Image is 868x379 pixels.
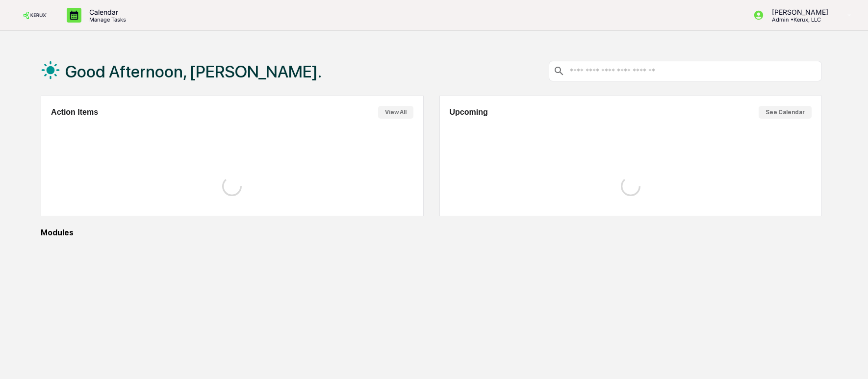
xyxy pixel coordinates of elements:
p: [PERSON_NAME] [764,8,833,16]
button: See Calendar [759,106,812,119]
h2: Upcoming [450,108,488,117]
p: Admin • Kerux, LLC [764,16,833,23]
h1: Good Afternoon, [PERSON_NAME]. [65,62,322,81]
p: Manage Tasks [81,16,131,23]
div: Modules [41,228,822,237]
img: logo [24,12,47,18]
p: Calendar [81,8,131,16]
button: View All [378,106,413,119]
h2: Action Items [51,108,98,117]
